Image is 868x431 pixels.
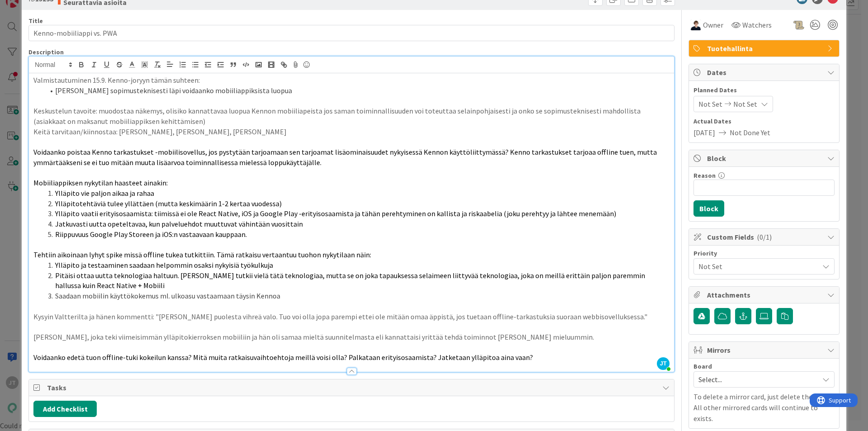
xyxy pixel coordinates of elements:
span: Tuotehallinta [707,43,823,54]
span: Owner [703,19,723,30]
input: type card name here... [28,25,675,41]
span: Ylläpito vie paljon aikaa ja rahaa [55,189,154,198]
p: To delete a mirror card, just delete the card. All other mirrored cards will continue to exists. [693,391,835,424]
span: Planned Dates [693,85,835,95]
span: Tasks [47,382,658,393]
li: Saadaan mobiilin käyttökokemus ml. ulkoasu vastaamaan täysin Kennoa [44,291,670,301]
p: Keskustelun tavoite: muodostaa näkemys, olisiko kannattavaa luopua Kennon mobiiliapeista jos sama... [33,106,670,126]
span: Ylläpito vaatii erityisosaamista: tiimissä ei ole React Native, iOS ja Google Play -erityisosaami... [55,209,616,218]
span: Ylläpito ja testaaminen saadaan helpommin osaksi nykyisiä työkulkuja [55,260,273,270]
img: MT [690,19,701,30]
span: Mirrors [707,345,823,355]
span: Dates [707,67,823,78]
span: Attachments [707,289,823,300]
span: Jatkuvasti uutta opeteltavaa, kun palveluehdot muuttuvat vähintään vuosittain [55,219,303,228]
span: Riippuvuus Google Play Storeen ja iOS:n vastaavaan kauppaan. [55,230,247,239]
span: Ylläpitotehtäviä tulee yllättäen (mutta keskimäärin 1-2 kertaa vuodessa) [55,199,282,208]
span: Board [693,363,712,369]
p: Valmistautuminen 15.9. Kenno-joryyn tämän suhteen: [33,75,670,85]
span: Actual Dates [693,117,835,126]
span: Tehtiin aikoinaan lyhyt spike missä offline tukea tutkittiin. Tämä ratkaisu vertaantuu tuohon nyk... [33,250,371,259]
span: Watchers [742,19,772,30]
div: Priority [693,250,835,256]
span: Custom Fields [707,232,823,242]
span: Not Set [698,99,722,109]
span: [DATE] [693,127,715,138]
button: Add Checklist [33,401,97,417]
span: Description [28,48,64,56]
label: Title [28,17,43,25]
span: Not Set [698,260,814,273]
span: Not Done Yet [730,127,770,138]
button: Block [693,200,724,217]
span: Block [707,153,823,164]
span: Voidaanko edetä tuon offline-tuki kokeilun kanssa? Mitä muita ratkaisuvaihtoehtoja meillä voisi o... [33,353,533,362]
li: [PERSON_NAME] sopimusteknisesti läpi voidaanko mobiiliappiksista luopua [44,85,670,96]
p: Keitä tarvitaan/kiinnostaa: [PERSON_NAME], [PERSON_NAME], [PERSON_NAME] [33,127,670,137]
label: Reason [693,171,716,180]
span: Mobiiliappiksen nykytilan haasteet ainakin: [33,178,168,187]
span: Select... [698,373,814,386]
span: ( 0/1 ) [757,232,772,242]
span: Support [19,1,41,12]
span: Voidaanko poistaa Kenno tarkastukset -mobiilisovellus, jos pystytään tarjoamaan sen tarjoamat lis... [33,147,658,167]
p: [PERSON_NAME], joka teki viimeisimmän ylläpitokierroksen mobiiliin ja hän oli samaa mieltä suunni... [33,332,670,342]
span: Not Set [733,99,757,109]
span: Pitäisi ottaa uutta teknologiaa haltuun. [PERSON_NAME] tutkii vielä tätä teknologiaa, mutta se on... [55,271,646,290]
span: JT [657,357,670,370]
p: Kysyin Valtterilta ja hänen kommentti: "[PERSON_NAME] puolesta vihreä valo. Tuo voi olla jopa par... [33,312,670,322]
